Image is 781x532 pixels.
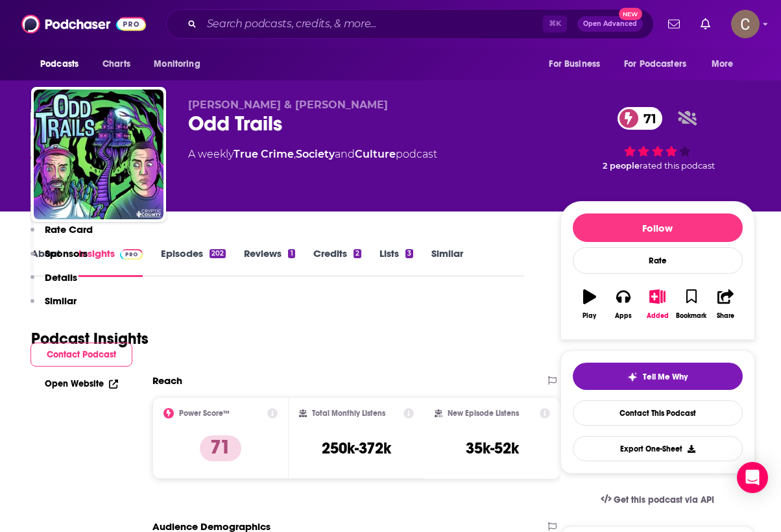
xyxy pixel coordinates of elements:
div: 202 [210,249,226,258]
button: Contact Podcast [30,343,132,367]
span: [PERSON_NAME] & [PERSON_NAME] [188,99,388,111]
span: ⌘ K [543,16,567,32]
button: tell me why sparkleTell Me Why [573,363,743,390]
h2: Power Score™ [179,409,230,418]
button: Show profile menu [731,10,760,38]
span: More [712,55,734,73]
div: Rate [573,247,743,274]
a: Society [296,148,335,160]
span: For Podcasters [624,55,686,73]
span: rated this podcast [640,161,715,171]
div: 1 [288,249,294,258]
span: Open Advanced [583,21,637,27]
span: , [294,148,296,160]
h3: 35k-52k [466,439,519,458]
img: User Profile [731,10,760,38]
span: 2 people [603,161,640,171]
p: 71 [200,435,241,461]
a: Reviews1 [244,247,294,277]
img: Odd Trails [34,90,163,219]
span: Logged in as clay.bolton [731,10,760,38]
a: Open Website [45,378,118,389]
button: Similar [30,295,77,319]
span: Tell Me Why [643,372,688,382]
div: 2 [354,249,361,258]
button: open menu [31,52,95,77]
div: 71 2 peoplerated this podcast [560,99,755,179]
span: Charts [102,55,130,73]
a: Similar [431,247,463,277]
span: Get this podcast via API [614,494,714,505]
p: Similar [45,295,77,307]
button: Export One-Sheet [573,436,743,461]
h2: Reach [152,374,182,387]
a: True Crime [234,148,294,160]
a: Charts [94,52,138,77]
button: Follow [573,213,743,242]
h2: New Episode Listens [448,409,519,418]
span: and [335,148,355,160]
button: Details [30,271,77,295]
button: Share [708,281,742,328]
a: Show notifications dropdown [695,13,715,35]
a: Contact This Podcast [573,400,743,426]
p: Details [45,271,77,284]
div: Bookmark [676,312,706,320]
button: open menu [703,52,750,77]
div: 3 [405,249,413,258]
a: Show notifications dropdown [663,13,685,35]
div: Added [647,312,669,320]
div: Play [583,312,596,320]
a: 71 [618,107,663,130]
button: open menu [145,52,217,77]
a: Credits2 [313,247,361,277]
button: Play [573,281,607,328]
button: Sponsors [30,247,88,271]
a: Episodes202 [161,247,226,277]
a: Lists3 [379,247,413,277]
div: Open Intercom Messenger [737,462,768,493]
div: A weekly podcast [188,147,437,162]
button: Bookmark [675,281,708,328]
button: open menu [540,52,616,77]
a: Get this podcast via API [590,484,725,516]
span: For Business [549,55,600,73]
button: Apps [607,281,640,328]
span: Podcasts [40,55,78,73]
img: tell me why sparkle [627,372,638,382]
input: Search podcasts, credits, & more... [202,14,543,34]
span: Monitoring [154,55,200,73]
h2: Total Monthly Listens [312,409,385,418]
span: New [619,8,642,20]
h3: 250k-372k [322,439,391,458]
span: 71 [631,107,663,130]
img: Podchaser - Follow, Share and Rate Podcasts [21,12,146,36]
div: Search podcasts, credits, & more... [166,9,654,39]
button: open menu [616,52,705,77]
div: Apps [615,312,632,320]
button: Added [640,281,674,328]
button: Open AdvancedNew [577,16,643,32]
a: Culture [355,148,396,160]
div: Share [717,312,734,320]
p: Sponsors [45,247,88,260]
